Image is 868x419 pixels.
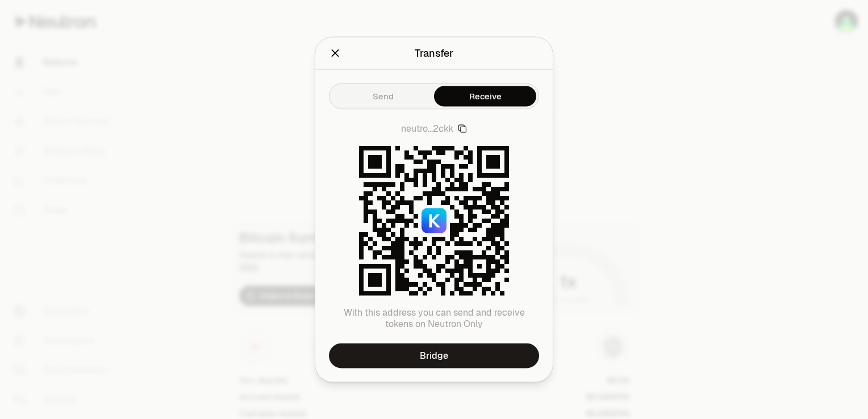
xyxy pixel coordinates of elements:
[329,307,539,330] p: With this address you can send and receive tokens on Neutron Only
[401,123,453,135] span: neutro...2ckk
[434,86,536,107] button: Receive
[401,123,467,135] button: neutro...2ckk
[329,343,539,368] a: Bridge
[329,45,341,61] button: Close
[332,86,434,107] button: Send
[415,45,453,61] div: Transfer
